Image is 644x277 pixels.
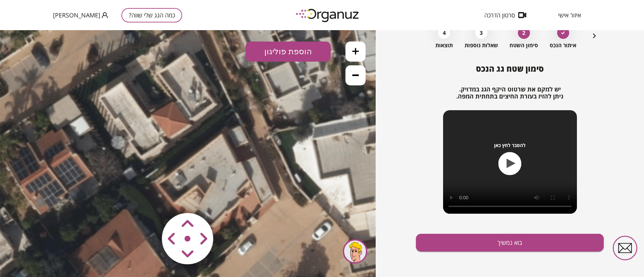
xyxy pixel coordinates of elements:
span: סימון השטח [509,42,538,49]
span: שאלות נוספות [465,42,498,49]
button: הוספת פוליגון [246,11,331,31]
button: סרטון הדרכה [474,12,536,18]
h2: יש למקם את שרטוט היקף הגג במדויק. ניתן להזיז בעזרת החיצים בתחתית המפה. [416,86,604,100]
button: [PERSON_NAME] [53,11,108,19]
button: בוא נמשיך [416,234,604,252]
span: תוצאות [435,42,453,49]
div: 2 [518,27,530,39]
div: 3 [475,27,487,39]
img: logo [291,6,365,24]
span: איתור הנכס [550,42,576,49]
span: איזור אישי [558,12,581,18]
img: vector-smart-object-copy.png [148,169,228,249]
span: להסבר לחץ כאן [494,142,526,148]
span: סרטון הדרכה [484,12,515,18]
span: [PERSON_NAME] [53,12,100,18]
button: איזור אישי [548,12,591,18]
div: 4 [438,27,450,39]
button: כמה הגג שלי שווה? [121,8,182,22]
span: סימון שטח גג הנכס [476,63,544,74]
